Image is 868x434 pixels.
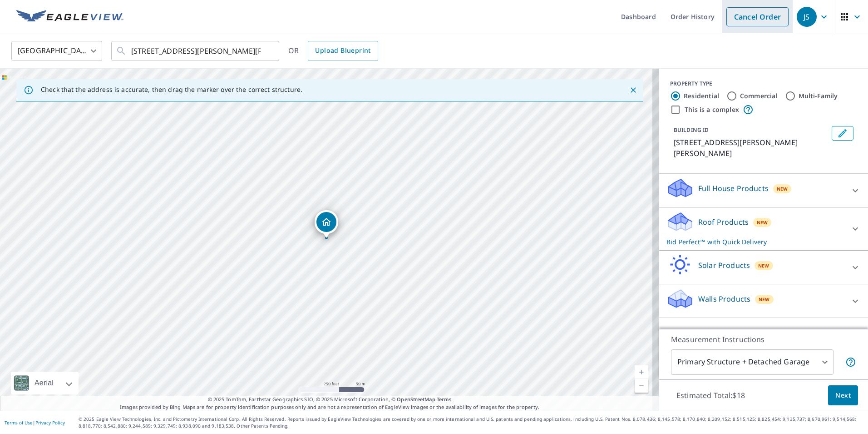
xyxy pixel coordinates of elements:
span: New [759,296,770,303]
div: Dropped pin, building 1, Residential property, 364 Legge Hill Rd Candor, NY 13743 [315,210,338,238]
p: Check that the address is accurate, then drag the marker over the correct structure. [41,86,302,94]
p: © 2025 Eagle View Technologies, Inc. and Pictometry International Corp. All Rights Reserved. Repo... [79,416,863,429]
div: Solar ProductsNew [666,254,861,280]
div: Full House ProductsNew [666,177,861,203]
img: EV Logo [16,10,123,24]
button: Edit building 1 [832,126,853,141]
p: Bid Perfect™ with Quick Delivery [666,237,844,247]
a: Upload Blueprint [308,41,378,61]
input: Search by address or latitude-longitude [131,38,261,64]
button: Close [627,84,639,96]
div: Roof ProductsNewBid Perfect™ with Quick Delivery [666,211,861,247]
div: JS [797,7,817,27]
p: Estimated Total: $18 [669,385,752,405]
div: OR [288,41,378,61]
div: Aerial [32,372,56,394]
span: New [757,219,768,226]
a: OpenStreetMap [397,396,435,403]
div: PROPERTY TYPE [670,80,857,88]
a: Cancel Order [726,7,789,26]
div: Aerial [11,372,79,394]
label: This is a complex [685,105,739,114]
p: | [5,420,65,425]
label: Commercial [740,91,778,101]
div: Primary Structure + Detached Garage [671,349,833,375]
p: Walls Products [698,293,750,304]
button: Next [828,385,858,406]
a: Terms [437,396,452,403]
p: Roof Products [698,217,749,227]
div: [GEOGRAPHIC_DATA] [11,38,102,64]
label: Residential [684,91,719,101]
p: BUILDING ID [674,126,709,134]
a: Terms of Use [5,419,33,426]
a: Current Level 17, Zoom Out [635,379,648,393]
a: Current Level 17, Zoom In [635,365,648,379]
span: Next [835,390,851,401]
p: Measurement Instructions [671,334,856,345]
a: Privacy Policy [35,419,65,426]
p: [STREET_ADDRESS][PERSON_NAME][PERSON_NAME] [674,137,828,159]
p: Full House Products [698,183,769,194]
span: © 2025 TomTom, Earthstar Geographics SIO, © 2025 Microsoft Corporation, © [208,396,452,404]
label: Multi-Family [799,91,838,101]
span: New [777,185,788,192]
p: Solar Products [698,260,750,271]
span: Your report will include the primary structure and a detached garage if one exists. [845,357,856,368]
span: New [758,262,769,269]
span: Upload Blueprint [315,45,370,56]
div: Walls ProductsNew [666,288,861,314]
